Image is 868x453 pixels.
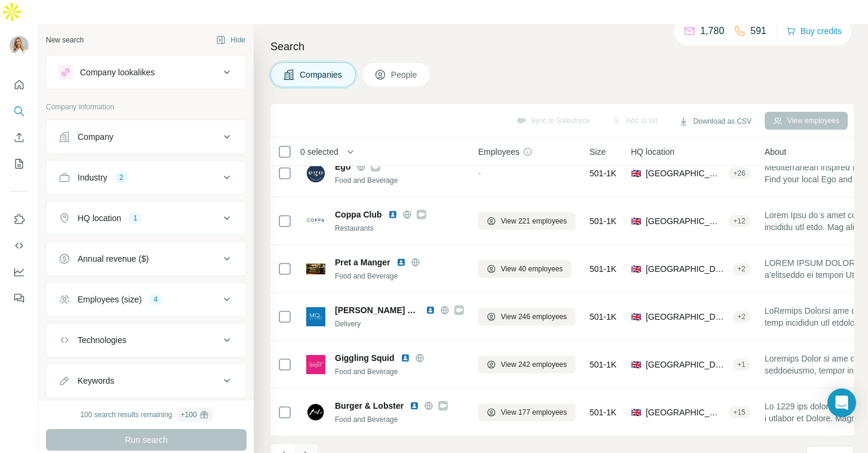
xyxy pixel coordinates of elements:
span: View 242 employees [501,359,567,370]
span: [GEOGRAPHIC_DATA], [GEOGRAPHIC_DATA] [646,406,724,418]
button: Search [10,100,29,122]
div: Technologies [78,334,127,346]
div: + 2 [732,311,750,322]
span: 🇬🇧 [631,263,641,275]
span: Pret a Manger [335,256,390,268]
div: + 2 [732,264,750,274]
button: Dashboard [10,261,29,283]
img: Logo of Ego [306,164,325,183]
span: 🇬🇧 [631,167,641,179]
span: Size [590,146,606,158]
span: Giggling Squid [335,352,395,364]
div: Keywords [78,375,114,387]
span: View 177 employees [501,407,567,418]
div: Food and Beverage [335,366,464,377]
div: Annual revenue ($) [78,253,149,265]
span: 501-1K [590,359,617,371]
span: Burger & Lobster [335,400,404,412]
span: Ego [335,161,350,173]
div: New search [46,35,84,45]
div: 1 [128,213,142,224]
img: LinkedIn logo [396,258,406,267]
span: 501-1K [590,311,617,323]
h4: Search [270,38,854,55]
div: + 26 [728,168,750,179]
div: HQ location [78,212,121,224]
button: Keywords [47,366,246,395]
div: Company [78,131,113,143]
span: 🇬🇧 [631,311,641,323]
span: View 40 employees [501,264,563,274]
button: Industry2 [47,163,246,192]
div: + 12 [728,216,750,227]
p: 591 [750,24,767,38]
button: Feedback [10,287,29,309]
div: Delivery [335,319,464,329]
button: Annual revenue ($) [47,244,246,273]
button: HQ location1 [47,204,246,232]
button: Use Surfe on LinkedIn [10,209,29,230]
button: My lists [10,153,29,175]
img: Logo of McQueens Dairies [306,307,325,326]
span: [GEOGRAPHIC_DATA], [GEOGRAPHIC_DATA], [GEOGRAPHIC_DATA] [646,311,728,323]
button: Use Surfe API [10,235,29,256]
button: View 221 employees [478,212,575,230]
img: LinkedIn logo [410,401,419,411]
button: Download as CSV [670,112,759,130]
span: 🇬🇧 [631,215,641,227]
button: View 246 employees [478,308,575,326]
div: 4 [149,294,162,305]
span: [GEOGRAPHIC_DATA], [GEOGRAPHIC_DATA] [646,263,728,275]
div: + 15 [728,407,750,418]
span: People [391,69,418,81]
div: Food and Beverage [335,175,464,186]
img: Logo of Giggling Squid [306,355,325,374]
div: Company lookalikes [80,66,155,78]
span: 🇬🇧 [631,406,641,418]
span: [GEOGRAPHIC_DATA] [646,167,724,179]
span: 🇬🇧 [631,359,641,371]
span: [GEOGRAPHIC_DATA], [GEOGRAPHIC_DATA], [GEOGRAPHIC_DATA] [646,359,728,371]
div: Food and Beverage [335,271,464,281]
span: - [478,169,481,178]
span: About [765,146,787,158]
div: Restaurants [335,223,464,234]
span: HQ location [631,146,675,158]
img: Logo of Burger & Lobster [306,403,325,422]
span: 501-1K [590,215,617,227]
span: [PERSON_NAME] Dairies [335,304,420,316]
div: Open Intercom Messenger [827,388,856,417]
button: Company [47,123,246,151]
div: + 1 [732,359,750,370]
p: 1,780 [700,24,724,38]
img: Avatar [10,36,29,55]
span: View 246 employees [501,311,567,322]
span: 501-1K [590,167,617,179]
span: Coppa Club [335,209,382,221]
span: 501-1K [590,406,617,418]
span: Companies [300,69,343,81]
div: 2 [115,172,128,183]
button: Enrich CSV [10,127,29,148]
img: LinkedIn logo [426,305,435,315]
div: Employees (size) [78,293,141,305]
div: 100 search results remaining [80,408,212,422]
button: Employees (size)4 [47,285,246,314]
button: Company lookalikes [47,58,246,87]
img: LinkedIn logo [401,353,410,363]
div: Food and Beverage [335,414,464,425]
span: [GEOGRAPHIC_DATA], [GEOGRAPHIC_DATA], [GEOGRAPHIC_DATA] [646,215,724,227]
button: Hide [208,31,254,49]
div: + 100 [181,409,197,420]
p: Company information [46,102,247,112]
button: View 177 employees [478,403,575,421]
span: View 221 employees [501,216,567,227]
button: Buy credits [786,23,842,39]
button: View 242 employees [478,356,575,374]
img: LinkedIn logo [388,210,398,219]
img: Logo of Coppa Club [306,212,325,231]
div: Industry [78,172,107,183]
span: 501-1K [590,263,617,275]
span: Employees [478,146,519,158]
span: 0 selected [300,146,338,158]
